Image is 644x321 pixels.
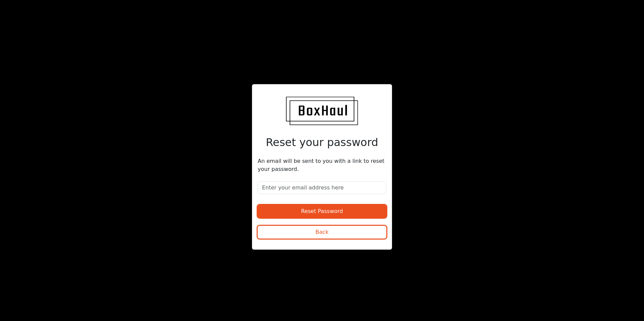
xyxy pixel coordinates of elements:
[286,97,358,125] img: BoxHaul
[258,205,386,218] button: Reset Password
[258,157,386,173] p: An email will be sent to you with a link to reset your password.
[258,230,386,236] a: Back
[258,226,386,239] button: Back
[258,181,386,194] input: Enter your email address here
[258,136,386,149] h2: Reset your password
